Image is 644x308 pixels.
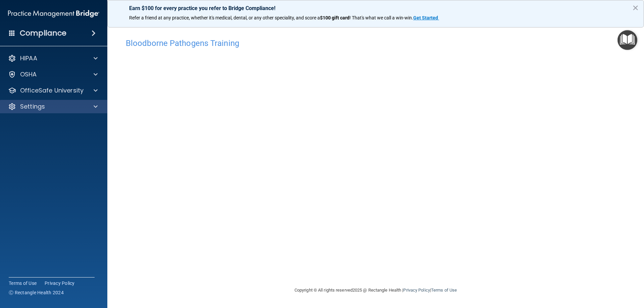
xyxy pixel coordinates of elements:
img: PMB logo [8,7,99,20]
p: OfficeSafe University [20,86,84,95]
p: Settings [20,103,45,111]
h4: Bloodborne Pathogens Training [126,39,626,48]
button: Close [632,2,639,13]
a: Terms of Use [431,288,457,293]
div: Copyright © All rights reserved 2025 @ Rectangle Health | | [253,280,498,301]
strong: $100 gift card [320,15,350,20]
span: Refer a friend at any practice, whether it's medical, dental, or any other speciality, and score a [129,15,320,20]
a: OfficeSafe University [8,86,98,95]
iframe: bbp [126,51,626,257]
a: Terms of Use [9,280,37,287]
p: HIPAA [20,54,37,62]
span: Ⓒ Rectangle Health 2024 [9,289,64,296]
p: Earn $100 for every practice you refer to Bridge Compliance! [129,5,622,11]
a: HIPAA [8,54,98,62]
a: OSHA [8,70,98,78]
p: OSHA [20,70,37,78]
a: Privacy Policy [45,280,75,287]
button: Open Resource Center [618,30,637,50]
a: Privacy Policy [403,288,430,293]
a: Settings [8,103,98,111]
h4: Compliance [20,28,66,38]
span: ! That's what we call a win-win. [350,15,413,20]
a: Get Started [413,15,439,20]
strong: Get Started [413,15,438,20]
